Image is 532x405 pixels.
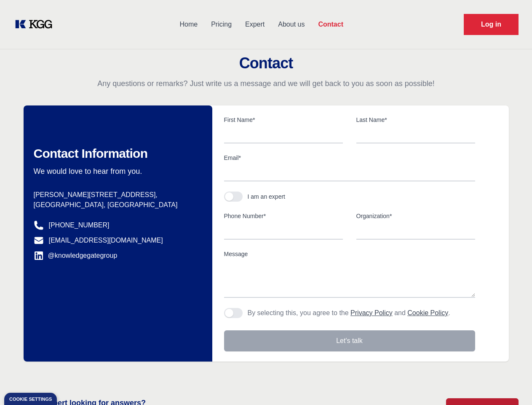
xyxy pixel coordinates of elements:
a: Privacy Policy [350,309,393,316]
a: [EMAIL_ADDRESS][DOMAIN_NAME] [49,235,163,246]
a: Pricing [204,13,238,35]
div: Cookie settings [9,397,52,402]
p: By selecting this, you agree to the and . [248,308,450,318]
a: Home [173,13,204,35]
div: I am an expert [248,192,286,201]
a: KOL Knowledge Platform: Talk to Key External Experts (KEE) [13,18,59,31]
label: Message [224,250,475,258]
label: Last Name* [356,116,475,124]
a: About us [271,13,311,35]
a: Cookie Policy [407,309,448,316]
a: Request Demo [464,14,519,35]
p: We would love to hear from you. [34,166,199,176]
a: Contact [311,13,350,35]
h2: Contact [10,55,522,72]
a: Expert [238,13,271,35]
label: Email* [224,154,475,162]
p: Any questions or remarks? Just write us a message and we will get back to you as soon as possible! [10,78,522,89]
label: First Name* [224,116,343,124]
a: @knowledgegategroup [34,251,118,261]
h2: Contact Information [34,146,199,161]
button: Let's talk [224,330,475,351]
label: Organization* [356,212,475,220]
label: Phone Number* [224,212,343,220]
iframe: Chat Widget [490,364,532,405]
p: [PERSON_NAME][STREET_ADDRESS], [34,190,199,200]
a: [PHONE_NUMBER] [49,220,110,230]
p: [GEOGRAPHIC_DATA], [GEOGRAPHIC_DATA] [34,200,199,210]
